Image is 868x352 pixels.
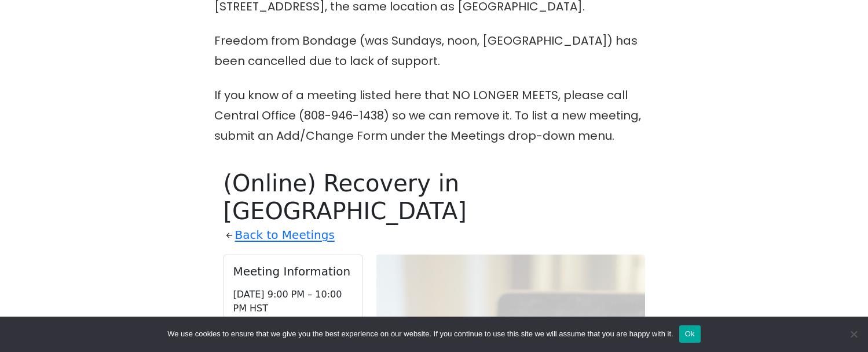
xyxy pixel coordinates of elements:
button: Ok [679,325,701,343]
a: Back to Meetings [235,225,335,245]
p: [DATE] 9:00 PM – 10:00 PM HST [233,288,353,315]
h1: (Online) Recovery in [GEOGRAPHIC_DATA] [224,169,645,225]
span: We use cookies to ensure that we give you the best experience on our website. If you continue to ... [167,328,673,340]
span: No [848,328,859,340]
p: Freedom from Bondage (was Sundays, noon, [GEOGRAPHIC_DATA]) has been cancelled due to lack of sup... [214,31,654,71]
p: If you know of a meeting listed here that NO LONGER MEETS, please call Central Office (808-946-14... [214,85,654,146]
h2: Meeting Information [233,264,353,278]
